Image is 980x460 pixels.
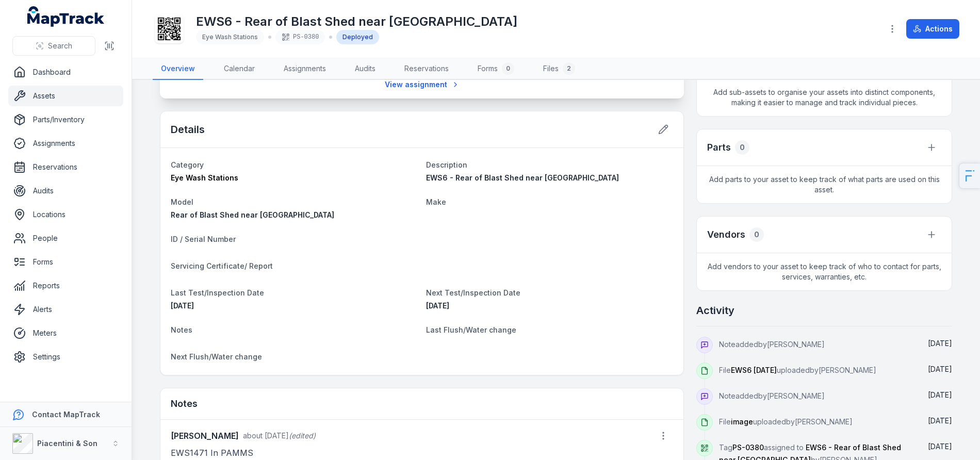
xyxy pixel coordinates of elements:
[426,325,516,334] span: Last Flush/Water change
[171,210,334,219] span: Rear of Blast Shed near [GEOGRAPHIC_DATA]
[8,323,123,343] a: Meters
[378,75,466,94] a: View assignment
[202,33,258,41] span: Eye Wash Stations
[171,301,194,310] time: 04/08/2025, 2:00:00 am
[32,410,100,419] strong: Contact MapTrack
[8,133,123,154] a: Assignments
[171,288,264,297] span: Last Test/Inspection Date
[243,431,289,440] time: 12/08/2025, 9:20:44 am
[719,391,825,400] span: Note added by [PERSON_NAME]
[928,442,952,451] time: 05/08/2025, 11:26:53 am
[426,173,619,182] span: EWS6 - Rear of Blast Shed near [GEOGRAPHIC_DATA]
[336,30,379,44] div: Deployed
[502,62,514,75] div: 0
[171,160,204,169] span: Category
[707,227,745,242] h3: Vendors
[8,275,123,296] a: Reports
[697,166,952,203] span: Add parts to your asset to keep track of what parts are used on this asset.
[697,79,952,116] span: Add sub-assets to organise your assets into distinct components, making it easier to manage and t...
[928,442,952,451] span: [DATE]
[171,122,205,137] h2: Details
[8,86,123,106] a: Assets
[928,416,952,425] span: [DATE]
[171,235,236,243] span: ID / Serial Number
[719,417,853,426] span: File uploaded by [PERSON_NAME]
[153,58,203,80] a: Overview
[535,58,583,80] a: Files2
[928,365,952,373] span: [DATE]
[171,397,198,411] h3: Notes
[196,13,517,30] h1: EWS6 - Rear of Blast Shed near [GEOGRAPHIC_DATA]
[8,157,123,177] a: Reservations
[8,228,123,249] a: People
[171,430,239,442] strong: [PERSON_NAME]
[928,339,952,348] time: 17/09/2025, 10:22:07 am
[171,198,193,206] span: Model
[275,58,334,80] a: Assignments
[396,58,457,80] a: Reservations
[426,160,467,169] span: Description
[8,180,123,201] a: Audits
[928,339,952,348] span: [DATE]
[275,30,325,44] div: PS-0380
[906,19,959,39] button: Actions
[8,299,123,320] a: Alerts
[749,227,764,242] div: 0
[8,62,123,83] a: Dashboard
[928,416,952,425] time: 05/08/2025, 11:28:05 am
[243,431,289,440] span: about [DATE]
[732,443,764,452] span: PS-0380
[171,261,273,270] span: Servicing Certificate/ Report
[426,288,520,297] span: Next Test/Inspection Date
[928,365,952,373] time: 12/08/2025, 9:22:06 am
[171,352,262,361] span: Next Flush/Water change
[735,140,749,155] div: 0
[426,301,449,310] time: 04/11/2025, 3:00:00 am
[928,390,952,399] time: 12/08/2025, 9:20:44 am
[707,140,731,155] h3: Parts
[12,36,95,56] button: Search
[289,431,316,440] span: (edited)
[171,173,238,182] span: Eye Wash Stations
[171,325,192,334] span: Notes
[8,347,123,367] a: Settings
[719,366,876,374] span: File uploaded by [PERSON_NAME]
[48,41,72,51] span: Search
[696,303,734,318] h2: Activity
[719,340,825,349] span: Note added by [PERSON_NAME]
[731,366,777,374] span: EWS6 [DATE]
[37,439,97,448] strong: Piacentini & Son
[928,390,952,399] span: [DATE]
[216,58,263,80] a: Calendar
[731,417,753,426] span: image
[426,301,449,310] span: [DATE]
[563,62,575,75] div: 2
[171,301,194,310] span: [DATE]
[8,204,123,225] a: Locations
[697,253,952,290] span: Add vendors to your asset to keep track of who to contact for parts, services, warranties, etc.
[8,109,123,130] a: Parts/Inventory
[27,6,105,27] a: MapTrack
[171,446,673,460] p: EWS1471 In PAMMS
[8,252,123,272] a: Forms
[426,198,446,206] span: Make
[347,58,384,80] a: Audits
[469,58,522,80] a: Forms0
